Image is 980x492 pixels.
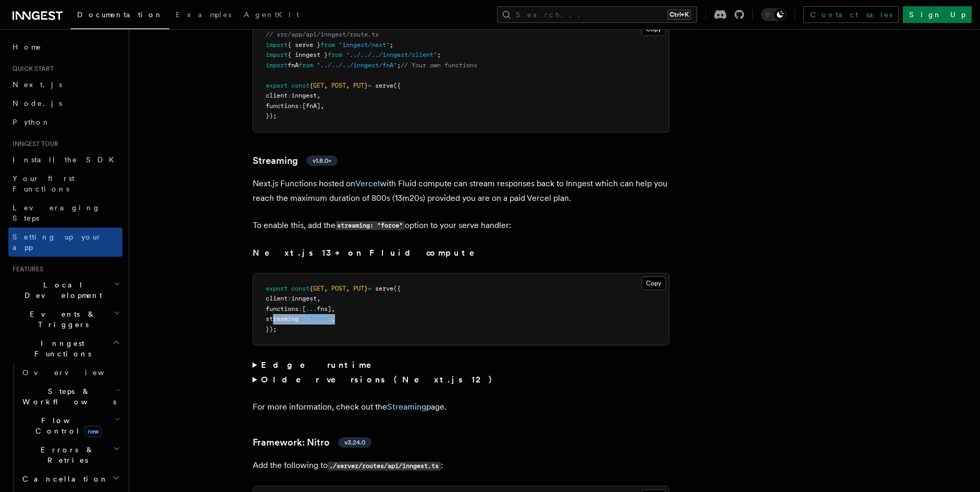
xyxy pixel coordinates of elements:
span: GET [313,82,324,89]
p: For more information, check out the page. [253,400,669,414]
span: const [291,285,309,292]
span: ; [437,51,441,58]
code: ./server/routes/api/inngest.ts [328,462,441,471]
span: import [266,41,288,49]
span: v3.24.0 [344,438,365,447]
button: Search...Ctrl+K [497,6,697,23]
button: Local Development [8,275,122,305]
span: POST [331,82,346,89]
a: Next.js [8,75,122,94]
a: Streamingv1.8.0+ [253,153,338,168]
button: Toggle dark mode [761,8,786,21]
span: , [324,82,328,89]
span: , [320,102,324,110]
strong: Older versions (Next.js 12) [261,375,498,385]
span: Events & Triggers [8,309,114,330]
span: client [266,295,288,302]
strong: Edge runtime [261,360,386,370]
span: Local Development [8,280,114,301]
a: Your first Functions [8,169,122,198]
span: , [346,82,350,89]
span: ; [397,62,401,69]
span: [fnA] [302,102,320,110]
span: Steps & Workflows [18,386,116,407]
span: inngest [291,92,317,99]
span: ({ [393,285,401,292]
span: "../../../inngest/client" [346,51,437,58]
span: from [328,51,342,58]
span: ... [306,305,317,313]
span: , [331,315,335,322]
code: streaming: "force" [336,221,405,230]
button: Cancellation [18,470,122,488]
a: Vercel [355,178,380,188]
span: serve [375,285,393,292]
a: Home [8,38,122,56]
a: Examples [169,3,238,28]
span: Leveraging Steps [13,203,101,222]
span: client [266,92,288,99]
span: [ [302,305,306,313]
a: Streaming [387,402,426,412]
span: Home [13,42,42,52]
span: : [299,305,302,313]
p: Next.js Functions hosted on with Fluid compute can stream responses back to Inngest which can hel... [253,176,669,206]
span: , [317,92,320,99]
span: const [291,82,309,89]
span: = [368,82,371,89]
kbd: Ctrl+K [667,9,691,20]
span: import [266,51,288,58]
span: v1.8.0+ [313,157,331,165]
span: Your first Functions [13,174,75,193]
span: , [324,285,328,292]
span: functions [266,102,299,110]
p: To enable this, add the option to your serve handler: [253,218,669,233]
span: } [364,82,368,89]
button: Copy [641,277,666,290]
span: : [288,92,291,99]
span: : [288,295,291,302]
span: Overview [22,368,130,377]
span: inngest [291,295,317,302]
span: // src/app/api/inngest/route.ts [266,31,379,38]
span: import [266,62,288,69]
summary: Edge runtime [253,358,669,373]
span: "force" [306,315,331,322]
span: functions [266,305,299,313]
span: Features [8,265,43,273]
span: GET [313,285,324,292]
span: export [266,82,288,89]
span: "../../../inngest/fnA" [317,62,397,69]
span: } [364,285,368,292]
a: Framework: Nitrov3.24.0 [253,435,371,450]
span: : [299,102,302,110]
span: }); [266,326,277,333]
span: Flow Control [18,415,115,436]
button: Errors & Retries [18,440,122,470]
span: { [309,285,313,292]
a: Node.js [8,94,122,113]
span: , [331,305,335,313]
a: Leveraging Steps [8,198,122,227]
span: Quick start [8,65,54,73]
span: Python [13,118,51,126]
span: Cancellation [18,474,108,484]
span: "inngest/next" [339,41,390,49]
span: Install the SDK [13,155,120,164]
span: ({ [393,82,401,89]
span: { serve } [288,41,320,49]
span: { inngest } [288,51,328,58]
span: // Your own functions [401,62,477,69]
span: Examples [176,10,231,19]
button: Flow Controlnew [18,411,122,440]
a: Documentation [71,3,169,29]
span: Documentation [77,10,163,19]
span: from [320,41,335,49]
span: Inngest tour [8,140,58,148]
span: = [368,285,371,292]
span: export [266,285,288,292]
span: new [84,426,102,437]
span: Errors & Retries [18,445,113,465]
span: PUT [353,82,364,89]
span: }); [266,112,277,119]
